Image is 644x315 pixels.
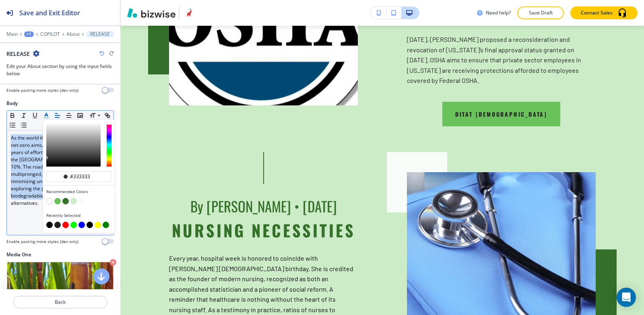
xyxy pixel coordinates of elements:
[6,63,114,77] h3: Edit your About section by using the input fields below
[46,212,111,218] h4: Recently Selected
[407,34,596,86] p: [DATE], [PERSON_NAME] proposed a reconsideration and revocation of [US_STATE]’s final approval st...
[617,288,636,307] div: Open Intercom Messenger
[6,261,114,314] div: My PhotosFind Photos
[14,299,107,306] p: Back
[6,87,78,93] h4: Enable pasting more styles (dev only)
[190,197,337,216] p: By [PERSON_NAME] • [DATE]
[442,102,560,126] button: Ditat [DEMOGRAPHIC_DATA]
[19,8,80,18] h2: Save and Exit Editor
[46,189,111,195] h4: Recommended Colors
[24,31,34,37] button: +1
[66,31,80,37] button: About
[570,6,638,19] button: Contact Sales
[40,31,60,37] button: COPILOT
[517,6,564,19] button: Save Draft
[6,31,18,37] button: Main
[41,111,52,120] button: Recommended ColorsRecently Selected
[183,6,196,19] img: Your Logo
[86,31,114,37] button: RELEASE
[486,9,511,16] h3: Need help?
[6,49,30,58] h2: RELEASE
[581,9,613,16] p: Contact Sales
[127,8,175,18] img: Bizwise Logo
[6,100,18,107] h2: Body
[6,239,78,245] h4: Enable pasting more styles (dev only)
[172,220,355,240] p: Nursing Necessities
[13,296,107,309] button: Back
[90,31,110,37] p: RELEASE
[6,251,114,258] h2: Media One
[11,134,109,207] p: As the world throttles efforts to achieving net-zero aims, we must highlight, despite years of ef...
[528,9,553,16] p: Save Draft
